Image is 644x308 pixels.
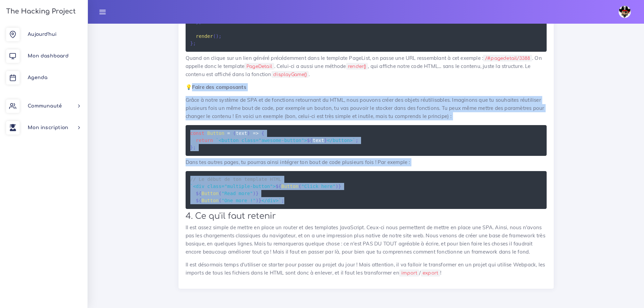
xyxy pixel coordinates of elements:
[219,198,221,203] span: (
[301,184,335,189] span: "Click here"
[619,6,631,18] img: avatar
[221,198,256,203] span: "One more !"
[196,138,213,143] span: return
[281,184,299,189] span: Button
[186,54,547,78] p: Quand on clique sur un lien généré précédemment dans le template PageList, on passe une URL resse...
[355,138,358,143] span: ;
[227,131,230,136] span: =
[196,33,213,39] span: render
[279,198,281,203] span: `
[421,269,440,277] code: export
[190,131,205,136] span: const
[186,223,547,256] p: Il est assez simple de mettre en place un router et des templates JavaScript. Ceux-ci nous permet...
[193,41,196,46] span: ;
[307,138,327,143] span: text
[353,138,355,143] span: `
[196,198,201,203] span: ${
[244,63,274,70] code: PageDetail
[201,198,219,203] span: Button
[193,184,276,189] span: <div class="multiple-button">
[261,198,279,203] span: </div>
[192,84,246,90] strong: Faire des composants
[186,158,547,166] p: Dans tes autres pages, tu pourras ainsi intégrer ton bout de code plusieurs fois ! Par exemple :
[259,198,261,203] span: }
[219,33,221,39] span: ;
[233,131,236,136] span: (
[28,32,56,37] span: Aujourd'hui
[271,71,309,78] code: displayGame()
[253,131,259,136] span: =>
[299,184,301,189] span: (
[28,53,69,58] span: Mon dashboard
[190,41,193,46] span: }
[219,138,307,143] span: <button class="awesome-button">
[186,83,547,91] p: 💡
[186,261,547,277] p: Il est désormais temps d'utiliser ce starter pour passer au projet du jour ! Mais attention, il v...
[216,33,218,39] span: )
[221,191,253,196] span: "Read more"
[307,138,313,143] span: ${
[253,191,256,196] span: )
[236,131,247,136] span: text
[199,19,201,25] span: ;
[186,211,547,221] h2: 4. Ce qu'il faut retenir
[216,138,218,143] span: `
[483,55,532,62] code: /#pagedetail/3388
[207,131,224,136] span: Button
[196,191,201,196] span: ${
[261,131,264,136] span: {
[190,145,193,150] span: }
[276,184,281,189] span: ${
[4,8,76,15] h3: The Hacking Project
[219,191,221,196] span: (
[186,96,547,120] p: Grâce à notre système de SPA et de fonctions retournant du HTML, nous pouvons créer des objets ré...
[247,131,250,136] span: )
[193,145,196,150] span: ;
[256,191,258,196] span: }
[335,184,338,189] span: )
[346,63,368,70] code: render()
[28,125,68,130] span: Mon inscription
[327,138,353,143] span: </button>
[324,138,327,143] span: }
[28,103,62,109] span: Communauté
[28,75,47,80] span: Agenda
[196,19,198,25] span: }
[399,269,419,277] code: import
[190,176,282,182] span: // Le début de ton template HTML
[213,33,216,39] span: (
[256,198,258,203] span: )
[338,184,341,189] span: }
[201,191,219,196] span: Button
[190,184,193,189] span: `
[281,198,284,203] span: ;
